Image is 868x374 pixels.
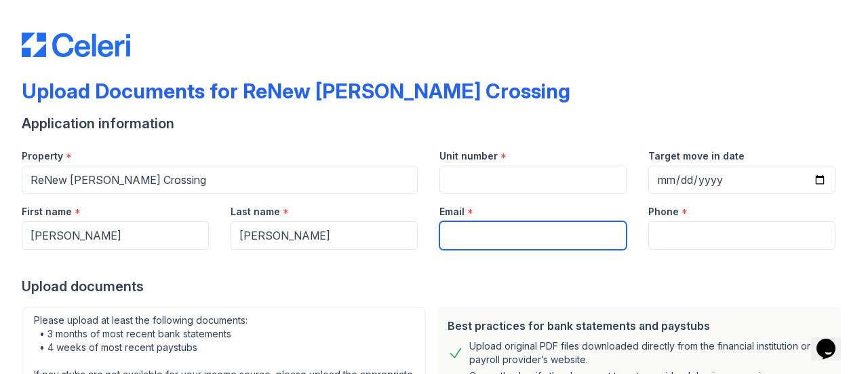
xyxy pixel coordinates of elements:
div: Upload documents [22,277,846,296]
label: Property [22,149,63,163]
div: Application information [22,114,846,133]
label: Unit number [439,149,498,163]
label: Phone [648,205,679,219]
label: Email [439,205,465,219]
label: First name [22,205,72,219]
iframe: chat widget [811,320,854,360]
div: Upload Documents for ReNew [PERSON_NAME] Crossing [22,79,570,103]
img: CE_Logo_Blue-a8612792a0a2168367f1c8372b55b34899dd931a85d93a1a3d3e32e68fde9ad4.png [22,33,130,57]
div: Best practices for bank statements and paystubs [448,318,830,334]
div: Upload original PDF files downloaded directly from the financial institution or payroll provider’... [469,339,830,367]
label: Last name [231,205,280,219]
label: Target move in date [648,149,745,163]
